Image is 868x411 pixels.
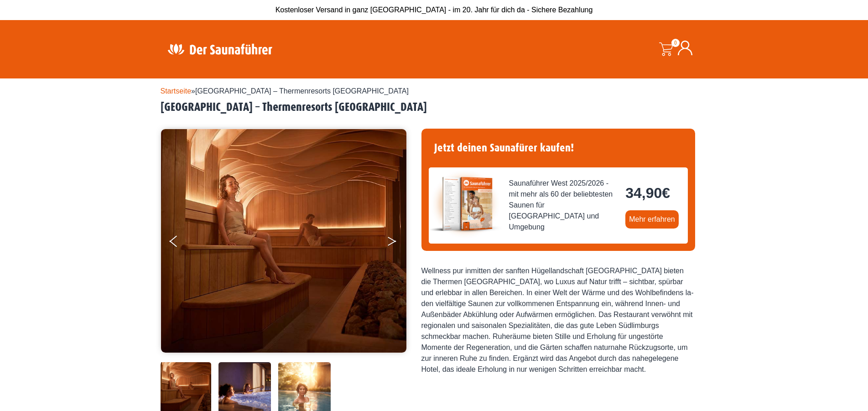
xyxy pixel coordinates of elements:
[161,100,708,114] h2: [GEOGRAPHIC_DATA] – Thermenresorts [GEOGRAPHIC_DATA]
[161,87,409,95] span: »
[509,178,619,233] span: Saunaführer West 2025/2026 - mit mehr als 60 der beliebtesten Saunen für [GEOGRAPHIC_DATA] und Um...
[671,39,680,47] span: 0
[625,210,679,229] a: Mehr erfahren
[662,185,670,201] span: €
[625,185,670,201] bdi: 34,90
[421,265,695,375] div: Wellness pur inmitten der sanften Hügellandschaft [GEOGRAPHIC_DATA] bieten die Thermen [GEOGRAPHI...
[170,232,192,255] button: Previous
[429,136,688,160] h4: Jetzt deinen Saunafürer kaufen!
[387,232,410,255] button: Next
[275,6,593,14] span: Kostenloser Versand in ganz [GEOGRAPHIC_DATA] - im 20. Jahr für dich da - Sichere Bezahlung
[429,167,502,240] img: der-saunafuehrer-2025-west.jpg
[161,87,192,95] a: Startseite
[195,87,409,95] span: [GEOGRAPHIC_DATA] – Thermenresorts [GEOGRAPHIC_DATA]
